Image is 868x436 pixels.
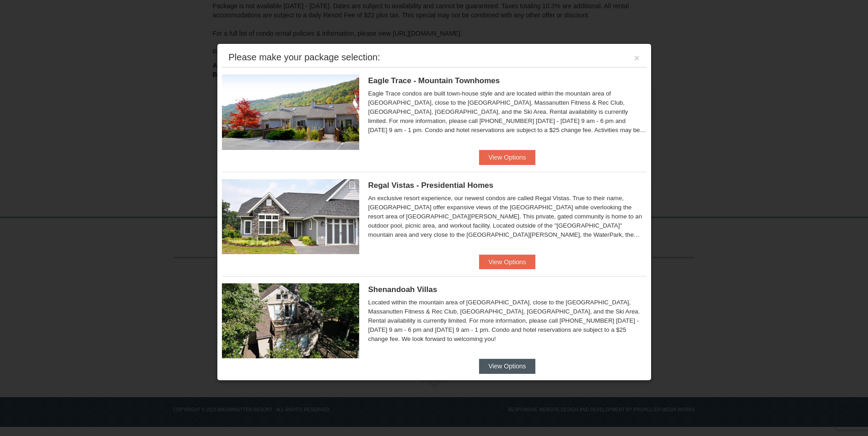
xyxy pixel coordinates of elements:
[479,255,535,269] button: View Options
[222,283,359,358] img: 19219019-2-e70bf45f.jpg
[229,53,380,62] div: Please make your package selection:
[634,53,640,63] button: ×
[479,150,535,165] button: View Options
[368,298,647,344] div: Located within the mountain area of [GEOGRAPHIC_DATA], close to the [GEOGRAPHIC_DATA], Massanutte...
[368,181,494,190] span: Regal Vistas - Presidential Homes
[368,89,647,135] div: Eagle Trace condos are built town-house style and are located within the mountain area of [GEOGRA...
[222,179,359,254] img: 19218991-1-902409a9.jpg
[479,359,535,373] button: View Options
[222,74,359,149] img: 19218983-1-9b289e55.jpg
[368,194,647,239] div: An exclusive resort experience, our newest condos are called Regal Vistas. True to their name, [G...
[368,285,437,294] span: Shenandoah Villas
[368,76,500,85] span: Eagle Trace - Mountain Townhomes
